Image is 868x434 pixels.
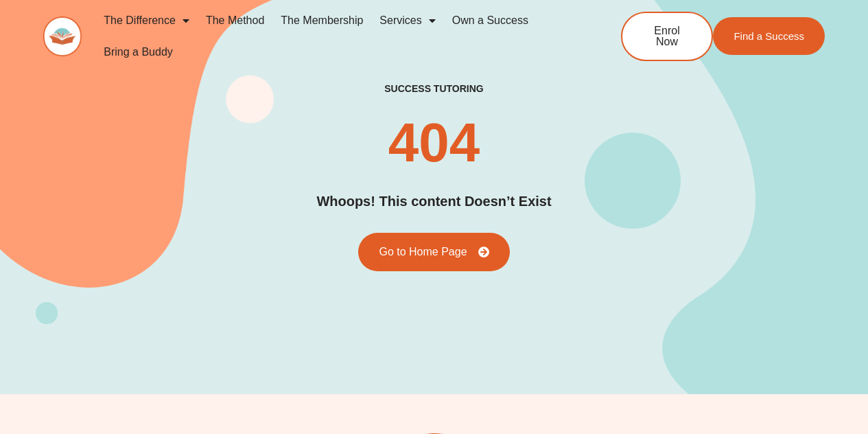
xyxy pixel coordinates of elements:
[713,17,825,55] a: Find a Success
[316,191,551,212] h2: Whoops! This content Doesn’t Exist
[358,233,509,271] a: Go to Home Page
[95,36,181,68] a: Bring a Buddy
[384,82,483,95] h2: success tutoring
[95,5,576,68] nav: Menu
[799,368,868,434] iframe: Chat Widget
[371,5,443,36] a: Services
[272,5,371,36] a: The Membership
[388,115,480,170] h2: 404
[444,5,537,36] a: Own a Success
[734,31,804,41] span: Find a Success
[621,12,713,61] a: Enrol Now
[95,5,198,36] a: The Difference
[198,5,272,36] a: The Method
[643,25,691,47] span: Enrol Now
[379,247,467,258] span: Go to Home Page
